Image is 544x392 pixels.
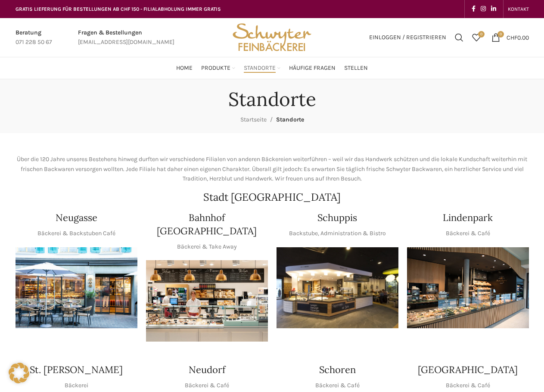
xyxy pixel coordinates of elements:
span: 0 [478,31,485,37]
img: Neugasse [16,247,137,329]
span: Home [176,64,193,72]
div: Secondary navigation [504,0,533,18]
span: Standorte [276,116,304,123]
p: Bäckerei & Café [185,381,229,390]
a: Häufige Fragen [289,59,336,77]
bdi: 0.00 [507,34,529,41]
div: 1 / 1 [277,247,398,329]
p: Bäckerei & Café [315,381,360,390]
span: Stellen [344,64,368,72]
a: Home [176,59,193,77]
span: 0 [497,31,504,37]
div: Meine Wunschliste [468,29,485,46]
img: 150130-Schwyter-013 [277,247,398,329]
span: Einloggen / Registrieren [369,34,446,40]
a: Facebook social link [469,3,478,15]
h4: St. [PERSON_NAME] [30,363,123,376]
a: Site logo [230,33,314,40]
div: 1 / 1 [407,247,529,329]
a: Stellen [344,59,368,77]
h4: Lindenpark [443,211,493,224]
h4: Neugasse [56,211,97,224]
span: Häufige Fragen [289,64,336,72]
a: 0 CHF0.00 [487,29,533,46]
h4: Bahnhof [GEOGRAPHIC_DATA] [146,211,268,238]
a: Einloggen / Registrieren [365,29,451,46]
span: GRATIS LIEFERUNG FÜR BESTELLUNGEN AB CHF 150 - FILIALABHOLUNG IMMER GRATIS [16,6,221,12]
a: Infobox link [16,28,52,47]
h4: Neudorf [189,363,225,376]
div: Main navigation [11,59,533,77]
img: Bäckerei Schwyter [230,18,314,57]
h4: Schuppis [317,211,357,224]
img: 017-e1571925257345 [407,247,529,329]
h1: Standorte [228,88,316,111]
a: Startseite [240,116,267,123]
div: 1 / 1 [16,247,137,329]
a: Standorte [244,59,280,77]
p: Bäckerei & Café [446,229,490,238]
h4: Schoren [319,363,356,376]
p: Über die 120 Jahre unseres Bestehens hinweg durften wir verschiedene Filialen von anderen Bäckere... [16,155,529,184]
p: Bäckerei & Take Away [177,242,237,252]
h4: [GEOGRAPHIC_DATA] [418,363,518,376]
div: 1 / 1 [146,260,268,342]
a: Produkte [201,59,235,77]
a: Linkedin social link [488,3,499,15]
p: Bäckerei & Backstuben Café [37,229,115,238]
span: Standorte [244,64,276,72]
span: Produkte [201,64,230,72]
span: KONTAKT [508,6,529,12]
p: Bäckerei & Café [446,381,490,390]
p: Backstube, Administration & Bistro [289,229,386,238]
a: Instagram social link [478,3,488,15]
a: Infobox link [78,28,174,47]
span: CHF [507,34,517,41]
h2: Stadt [GEOGRAPHIC_DATA] [16,192,529,202]
img: Bahnhof St. Gallen [146,260,268,342]
p: Bäckerei [65,381,88,390]
a: 0 [468,29,485,46]
a: KONTAKT [508,0,529,18]
a: Suchen [451,29,468,46]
